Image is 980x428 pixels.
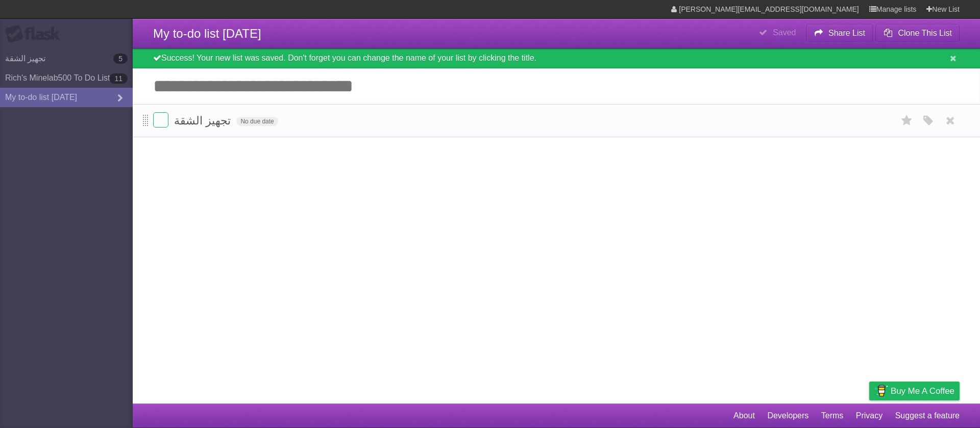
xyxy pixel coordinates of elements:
[767,406,808,425] a: Developers
[153,112,168,128] label: Done
[895,406,960,425] a: Suggest a feature
[806,24,873,42] button: Share List
[153,27,261,40] span: My to-do list [DATE]
[133,48,980,68] div: Success! Your new list was saved. Don't forget you can change the name of your list by clicking t...
[113,54,128,64] b: 5
[174,114,233,127] span: تجهيز الشقة
[733,406,755,425] a: About
[828,29,865,37] b: Share List
[109,73,128,84] b: 11
[821,406,844,425] a: Terms
[891,382,954,400] span: Buy me a coffee
[5,25,66,43] div: Flask
[236,117,278,126] span: No due date
[897,112,917,129] label: Star task
[875,24,960,42] button: Clone This List
[874,382,888,399] img: Buy me a coffee
[856,406,883,425] a: Privacy
[773,28,796,37] b: Saved
[869,382,960,400] a: Buy me a coffee
[898,29,952,37] b: Clone This List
